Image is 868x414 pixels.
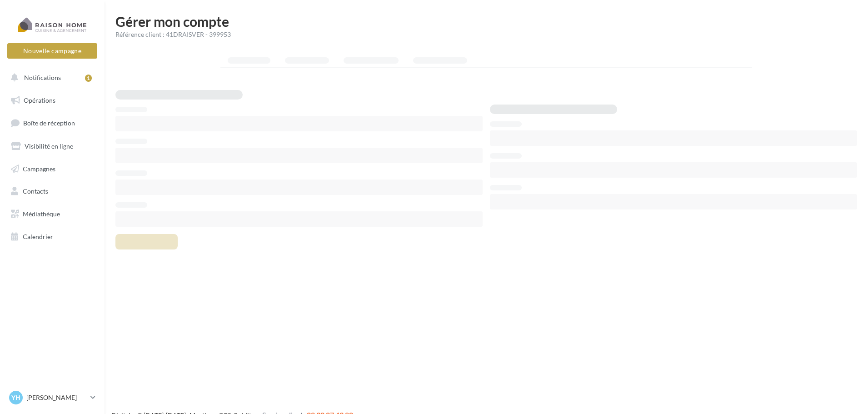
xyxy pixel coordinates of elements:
a: Visibilité en ligne [5,137,99,156]
a: Boîte de réception [5,113,99,133]
span: Médiathèque [23,210,60,218]
span: Opérations [24,96,55,104]
span: Calendrier [23,233,53,240]
span: YH [11,393,20,402]
span: Notifications [24,74,61,81]
a: Opérations [5,91,99,110]
button: Nouvelle campagne [7,43,97,59]
span: Campagnes [23,165,55,172]
p: [PERSON_NAME] [26,393,87,402]
span: Contacts [23,187,48,195]
h1: Gérer mon compte [115,15,857,28]
div: 1 [85,75,92,82]
a: Médiathèque [5,205,99,224]
span: Visibilité en ligne [25,142,73,150]
a: Campagnes [5,160,99,179]
a: Calendrier [5,227,99,246]
a: Contacts [5,182,99,201]
a: YH [PERSON_NAME] [7,389,97,406]
span: Boîte de réception [23,119,75,127]
div: Référence client : 41DRAISVER - 399953 [115,30,857,39]
button: Notifications 1 [5,68,95,87]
